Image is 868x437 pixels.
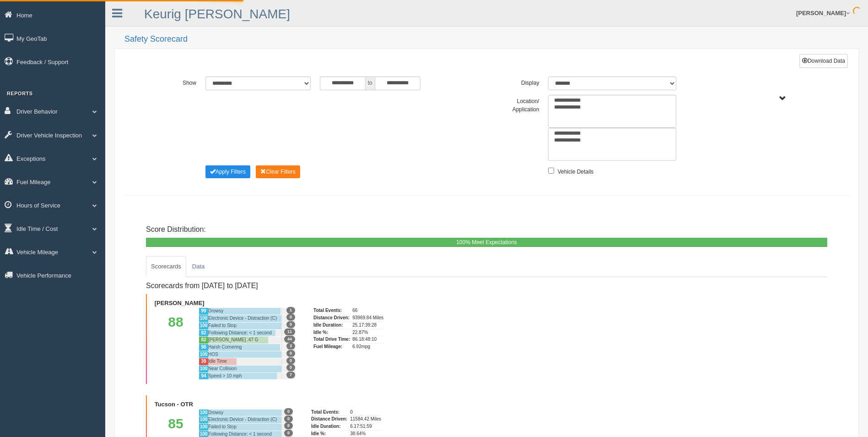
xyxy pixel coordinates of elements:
h4: Scorecards from [DATE] to [DATE] [146,282,421,290]
a: Keurig [PERSON_NAME] [144,7,290,21]
div: 92 [199,329,208,337]
div: 100 [199,322,208,329]
div: 98 [199,344,208,351]
div: Fuel Mileage: [313,343,350,350]
div: Idle Duration: [311,423,348,430]
div: 11584.42 Miles [350,415,381,423]
div: 86.18:48:10 [352,336,383,343]
span: 7 [286,371,295,378]
div: Total Drive Time: [313,336,350,343]
div: 88 [153,307,199,379]
span: 0 [284,422,293,429]
div: 94 [199,372,208,380]
label: Display [486,76,544,87]
div: 6.92mpg [352,343,383,350]
label: Show [144,76,201,87]
div: 100 [199,351,208,358]
div: 99 [199,307,208,315]
div: 0 [350,409,381,416]
span: 44 [284,336,295,343]
div: Distance Driven: [311,415,348,423]
div: 100 [199,365,208,372]
span: 0 [286,321,295,328]
h2: Safety Scorecard [124,35,859,44]
span: 100% Meet Expectations [456,239,517,246]
label: Location/ Application [487,95,544,114]
button: Change Filter Options [205,165,250,178]
span: 0 [286,350,295,357]
div: Idle %: [313,329,350,336]
span: 11 [284,328,295,335]
button: Change Filter Options [256,165,300,178]
div: 22.87% [352,329,383,336]
div: 100 [199,416,208,423]
b: Tucson - OTR [155,401,193,408]
div: Idle Duration: [313,322,350,329]
div: 93969.84 Miles [352,314,383,322]
span: 0 [284,415,293,422]
span: 0 [284,408,293,415]
div: 100 [199,423,208,431]
b: [PERSON_NAME] [155,300,205,306]
div: 100 [199,315,208,322]
span: 0 [286,364,295,371]
div: 66 [352,307,383,314]
h4: Score Distribution: [146,225,827,234]
div: 25.17:39:28 [352,322,383,329]
span: to [366,76,375,90]
div: 100 [199,409,208,416]
div: 39 [199,358,208,365]
span: 0 [286,357,295,364]
div: Total Events: [311,409,348,416]
div: 82 [199,336,208,344]
div: Total Events: [313,307,350,314]
span: 0 [284,430,293,437]
button: Download Data [799,54,848,68]
span: 3 [286,343,295,350]
label: Vehicle Details [558,165,594,176]
div: Distance Driven: [313,314,350,322]
span: 0 [286,314,295,321]
span: 1 [286,307,295,314]
a: Data [187,256,210,277]
div: 6.17:51:59 [350,423,381,430]
a: Scorecards [146,256,186,277]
